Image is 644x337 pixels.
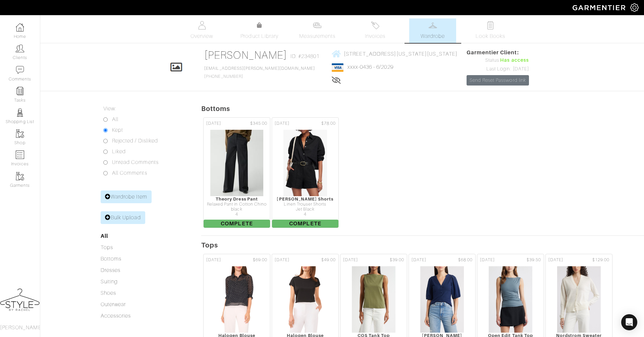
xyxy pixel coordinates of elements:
span: $49.00 [321,257,336,263]
img: visa-934b35602734be37eb7d5d7e5dbcd2044c359bf20a24dc3361ca3fa54326a8a7.png [332,63,343,72]
div: [PERSON_NAME] Shorts [272,196,338,202]
img: LUmvGjYzyJ9vAzAkrUGGozVQ [215,266,259,333]
span: [DATE] [275,120,289,127]
img: MwyvX9Vrbp5Ag9FgDEPuiGB4 [420,266,464,333]
img: wardrobe-487a4870c1b7c33e795ec22d11cfc2ed9d08956e64fb3008fe2437562e282088.svg [429,21,437,30]
label: Unread Comments [112,158,159,166]
a: [DATE] $78.00 [PERSON_NAME] Shorts Linen Trouser Shorts Jet Black 4 Complete [271,117,339,229]
div: Linen Trouser Shorts [272,202,338,207]
a: All [101,233,108,239]
span: [DATE] [480,257,495,263]
div: Relaxed Pant in Cotton Chino [204,202,270,207]
div: Jet Black [272,207,338,212]
span: [DATE] [275,257,289,263]
div: Status: [467,57,529,64]
img: orders-icon-0abe47150d42831381b5fb84f609e132dff9fe21cb692f30cb5eec754e2cba89.png [16,151,24,159]
img: Lz49HhRF3SRs1MVu7MH7Kikh [488,266,532,333]
span: $39.00 [390,257,404,263]
span: Product Library [240,32,278,40]
span: [DATE] [206,257,221,263]
span: $69.00 [253,257,267,263]
span: $68.00 [458,257,473,263]
a: Invoices [352,18,398,43]
a: Wardrobe Item [101,190,152,203]
img: garments-icon-b7da505a4dc4fd61783c78ac3ca0ef83fa9d6f193b1c9dc38574b1d14d53ca28.png [16,172,24,180]
span: Invoices [365,32,385,40]
img: todo-9ac3debb85659649dc8f770b8b6100bb5dab4b48dedcbae339e5042a72dfd3cc.svg [486,21,495,30]
h5: Tops [201,241,644,249]
img: clients-icon-6bae9207a08558b7cb47a8932f037763ab4055f8c8b6bfacd5dc20c3e0201464.png [16,44,24,53]
span: Complete [272,220,338,228]
a: Outerwear [101,301,126,307]
span: [DATE] [343,257,358,263]
a: [PERSON_NAME] [204,49,287,61]
span: ID: #234801 [290,52,320,60]
span: [STREET_ADDRESS][US_STATE][US_STATE] [344,51,458,57]
label: View: [103,105,116,113]
label: All [112,115,118,123]
img: dashboard-icon-dbcd8f5a0b271acd01030246c82b418ddd0df26cd7fceb0bd07c9910d44c42f6.png [16,23,24,32]
img: EQ25BpD3RYxCmjCCjyynL4xz [283,266,327,333]
a: Product Library [236,21,283,40]
label: Kept [112,126,123,134]
a: xxxx-0436 - 6/2029 [347,64,393,70]
div: 4 [272,212,338,217]
span: $129.00 [592,257,609,263]
a: [EMAIL_ADDRESS][PERSON_NAME][DOMAIN_NAME] [204,66,315,71]
a: Send Reset Password link [467,75,529,86]
div: Theory Dress Pant [204,196,270,202]
img: orders-27d20c2124de7fd6de4e0e44c1d41de31381a507db9b33961299e4e07d508b8c.svg [371,21,379,30]
a: Measurements [294,18,341,43]
a: Look Books [467,18,514,43]
span: Complete [204,220,270,228]
div: Last Login: [DATE] [467,65,529,73]
a: Bulk Upload [101,211,145,224]
img: garments-icon-b7da505a4dc4fd61783c78ac3ca0ef83fa9d6f193b1c9dc38574b1d14d53ca28.png [16,129,24,138]
label: Rejected / Disliked [112,137,158,145]
span: Overview [191,32,213,40]
a: [STREET_ADDRESS][US_STATE][US_STATE] [332,50,458,58]
a: Bottoms [101,256,121,262]
img: comment-icon-a0a6a9ef722e966f86d9cbdc48e553b5cf19dbc54f86b18d962a5391bc8f6eb6.png [16,66,24,74]
span: $345.00 [250,120,267,127]
span: Measurements [299,32,336,40]
div: 4 [204,212,270,217]
span: Has access [500,57,529,64]
div: Open Intercom Messenger [621,314,637,330]
img: VDCfJy1DuRmF2rdXzED4Co4F [283,129,327,196]
img: reminder-icon-8004d30b9f0a5d33ae49ab947aed9ed385cf756f9e5892f1edd6e32f2345188e.png [16,87,24,95]
div: black [204,207,270,212]
span: $78.00 [321,120,336,127]
img: stylists-icon-eb353228a002819b7ec25b43dbf5f0378dd9e0616d9560372ff212230b889e62.png [16,108,24,117]
label: All Comments [112,169,147,177]
span: Wardrobe [421,32,445,40]
label: Liked [112,148,126,156]
a: Dresses [101,267,120,273]
img: measurements-466bbee1fd09ba9460f595b01e5d73f9e2bff037440d3c8f018324cb6cdf7a4a.svg [313,21,321,30]
h5: Bottoms [201,105,644,113]
img: NpjRorAGzVwXGmJfXm28U1xN [557,266,601,333]
span: [DATE] [412,257,426,263]
span: [DATE] [548,257,563,263]
span: $39.50 [527,257,541,263]
a: Overview [178,18,225,43]
a: Accessories [101,313,131,319]
span: Look Books [476,32,505,40]
a: Shoes [101,290,116,296]
a: [DATE] $345.00 Theory Dress Pant Relaxed Pant in Cotton Chino black 4 Complete [203,117,271,229]
a: Tops [101,244,113,250]
img: basicinfo-40fd8af6dae0f16599ec9e87c0ef1c0a1fdea2edbe929e3d69a839185d80c458.svg [198,21,206,30]
span: [DATE] [206,120,221,127]
span: [PHONE_NUMBER] [204,66,315,79]
img: o1msehwQ32FY1bFsjqnytige [210,129,264,196]
img: gear-icon-white-bd11855cb880d31180b6d7d6211b90ccbf57a29d726f0c71d8c61bd08dd39cc2.png [630,3,639,12]
span: Garmentier Client: [467,49,529,57]
a: Suiting [101,279,118,285]
a: Wardrobe [409,18,456,43]
img: gSH5KxcLsVcnvSczAovNFS4G [352,266,395,333]
img: garmentier-logo-header-white-b43fb05a5012e4ada735d5af1a66efaba907eab6374d6393d1fbf88cb4ef424d.png [569,2,630,13]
